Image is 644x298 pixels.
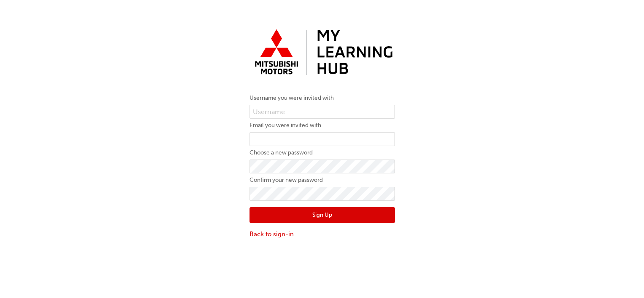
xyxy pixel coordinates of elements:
[250,93,395,103] label: Username you were invited with
[250,105,395,119] input: Username
[250,229,395,239] a: Back to sign-in
[250,25,395,80] img: mmal
[250,148,395,158] label: Choose a new password
[250,207,395,223] button: Sign Up
[250,175,395,185] label: Confirm your new password
[250,120,395,130] label: Email you were invited with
